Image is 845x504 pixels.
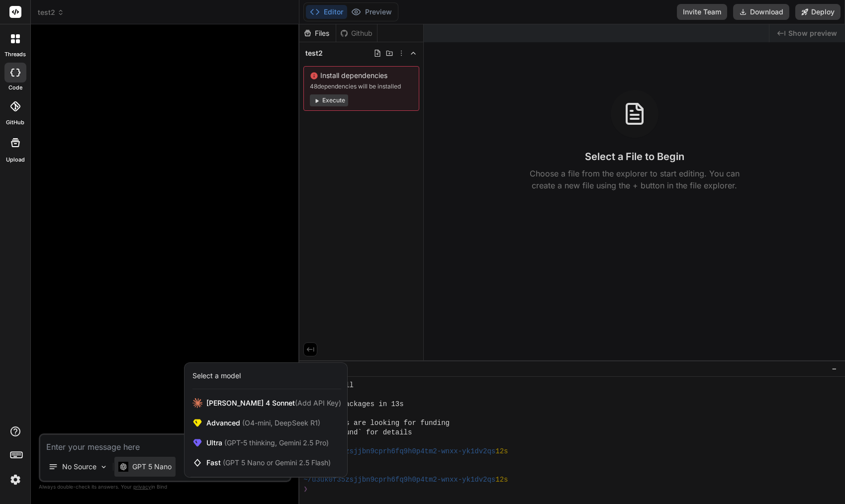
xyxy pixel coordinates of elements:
[206,398,341,408] span: [PERSON_NAME] 4 Sonnet
[4,50,26,59] label: threads
[206,418,320,428] span: Advanced
[206,438,329,448] span: Ultra
[240,419,320,427] span: (O4-mini, DeepSeek R1)
[6,118,24,127] label: GitHub
[223,458,331,467] span: (GPT 5 Nano or Gemini 2.5 Flash)
[7,471,24,488] img: settings
[6,156,25,164] label: Upload
[8,84,22,92] label: code
[295,399,341,407] span: (Add API Key)
[222,438,329,447] span: (GPT-5 thinking, Gemini 2.5 Pro)
[192,371,241,381] div: Select a model
[206,458,331,468] span: Fast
